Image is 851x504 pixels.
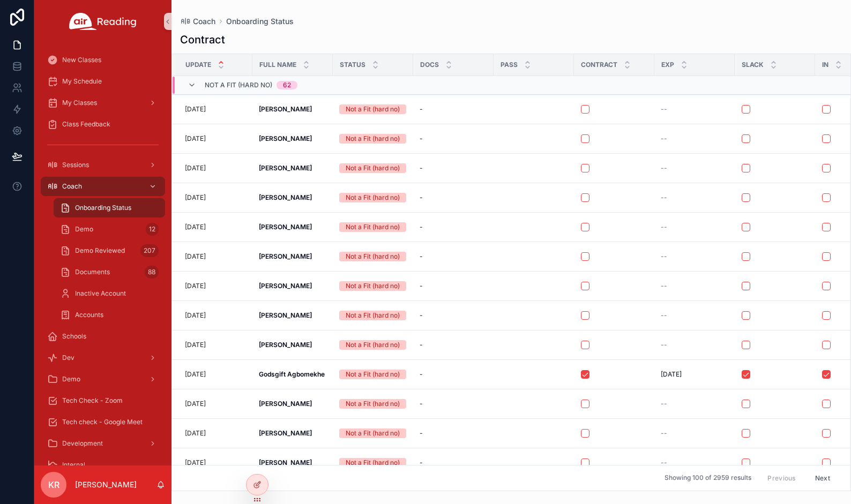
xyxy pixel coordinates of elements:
span: My Schedule [62,77,102,86]
div: Not a Fit (hard no) [346,281,400,291]
span: Documents [75,268,110,276]
a: -- [661,458,728,467]
a: New Classes [41,50,165,70]
a: - [420,164,487,172]
a: - [420,311,487,320]
span: -- [661,400,667,408]
span: Accounts [75,311,103,319]
span: Full name [259,61,296,69]
a: [DATE] [185,458,246,467]
strong: [PERSON_NAME] [259,105,312,113]
span: -- [661,429,667,438]
div: Not a Fit (hard no) [346,458,400,468]
a: [DATE] [185,370,246,379]
div: 62 [283,81,291,89]
a: -- [661,193,728,202]
a: [DATE] [185,105,246,114]
a: Dev [41,348,165,367]
span: Development [62,439,103,448]
a: Development [41,434,165,453]
p: [DATE] [185,341,206,349]
a: Internal [41,455,165,475]
span: Slack [742,61,764,69]
span: Internal [62,461,85,469]
span: My Classes [62,99,97,107]
span: -- [661,134,667,143]
span: -- [661,282,667,290]
div: 12 [146,223,159,236]
div: 88 [145,266,159,279]
span: Status [340,61,365,69]
span: Coach [62,182,82,191]
span: Dev [62,353,74,362]
a: Not a Fit (hard no) [339,222,407,232]
p: [DATE] [185,311,206,320]
span: Pass [501,61,518,69]
span: - [420,429,423,438]
span: New Classes [62,56,101,64]
span: - [420,223,423,231]
h1: Contract [180,32,225,47]
a: My Schedule [41,72,165,91]
span: - [420,458,423,467]
a: -- [661,164,728,172]
div: Not a Fit (hard no) [346,193,400,202]
a: - [420,252,487,261]
span: Sessions [62,161,89,169]
span: Exp [661,61,674,69]
a: Sessions [41,155,165,175]
a: Not a Fit (hard no) [339,134,407,144]
span: -- [661,223,667,231]
a: -- [661,282,728,290]
a: - [420,341,487,349]
a: [DATE] [185,311,246,320]
a: Demo12 [54,220,165,239]
span: -- [661,252,667,261]
a: -- [661,341,728,349]
span: Demo [75,225,93,234]
a: [PERSON_NAME] [259,400,326,408]
p: [DATE] [185,429,206,438]
span: -- [661,311,667,320]
span: Update [185,61,211,69]
a: [PERSON_NAME] [259,193,326,202]
p: [DATE] [185,164,206,172]
a: [PERSON_NAME] [259,164,326,172]
a: [DATE] [185,341,246,349]
a: [PERSON_NAME] [259,341,326,349]
div: 207 [140,244,159,257]
p: [DATE] [185,193,206,202]
a: Demo [41,370,165,389]
a: Onboarding Status [54,198,165,217]
a: [PERSON_NAME] [259,282,326,290]
p: [DATE] [185,458,206,467]
a: - [420,282,487,290]
strong: [PERSON_NAME] [259,429,312,437]
span: -- [661,164,667,172]
div: Not a Fit (hard no) [346,311,400,320]
a: [DATE] [185,223,246,231]
a: Godsgift Agbomekhe [259,370,326,379]
span: -- [661,105,667,114]
span: Onboarding Status [226,16,294,27]
a: -- [661,429,728,438]
div: Not a Fit (hard no) [346,399,400,409]
a: Not a Fit (hard no) [339,399,407,409]
span: -- [661,193,667,202]
div: Not a Fit (hard no) [346,428,400,438]
div: Not a Fit (hard no) [346,370,400,379]
a: [DATE] [185,429,246,438]
span: In [822,61,828,69]
strong: [PERSON_NAME] [259,311,312,319]
p: [DATE] [185,252,206,261]
div: Not a Fit (hard no) [346,163,400,173]
a: [DATE] [185,134,246,143]
a: [DATE] [185,252,246,261]
a: -- [661,400,728,408]
span: Inactive Account [75,289,126,298]
a: Not a Fit (hard no) [339,370,407,379]
p: [DATE] [185,223,206,231]
a: - [420,370,487,379]
strong: [PERSON_NAME] [259,252,312,260]
a: [PERSON_NAME] [259,252,326,261]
